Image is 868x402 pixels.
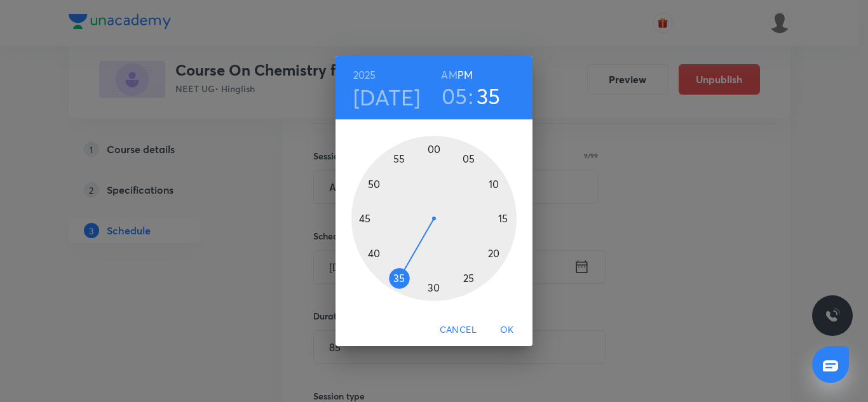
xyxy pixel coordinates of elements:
button: OK [487,318,527,342]
button: 2025 [353,66,376,84]
span: Cancel [440,322,477,338]
button: PM [458,66,473,84]
span: OK [492,322,522,338]
button: 35 [477,83,501,109]
button: [DATE] [353,84,421,111]
h3: : [468,83,473,109]
button: 05 [442,83,468,109]
button: Cancel [435,318,482,342]
button: AM [441,66,457,84]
